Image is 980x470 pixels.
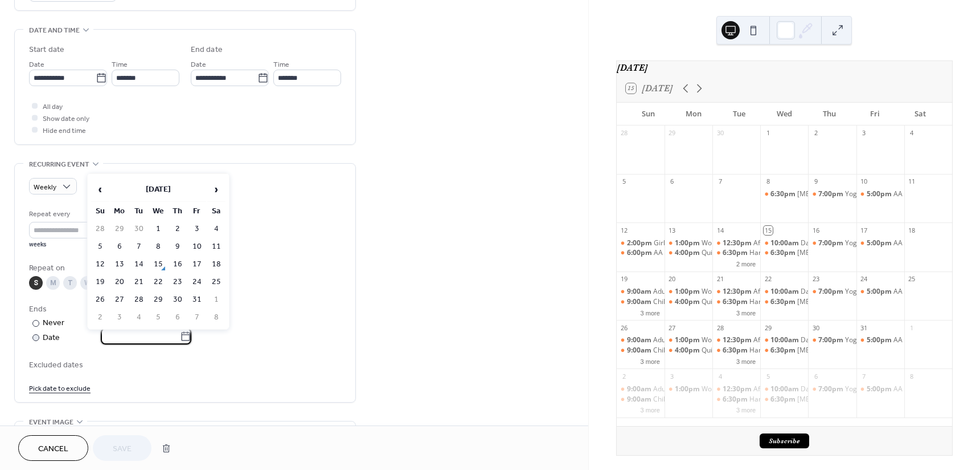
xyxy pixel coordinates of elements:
span: Cancel [38,443,68,455]
div: Adult [DATE] School [653,335,716,345]
div: Children's Sunday School [617,346,665,355]
div: 1 [764,129,772,137]
span: › [208,178,225,201]
div: 25 [908,275,916,283]
td: 25 [207,274,225,290]
div: 30 [716,129,724,137]
button: 3 more [732,404,760,414]
div: 30 [811,323,820,332]
div: 8 [764,177,772,186]
div: Women's [DEMOGRAPHIC_DATA] Study [702,287,827,297]
td: 24 [188,274,206,290]
div: Thu [807,103,852,125]
div: Handbell Choir Rehearsal [749,248,830,258]
div: 4 [908,129,916,137]
td: 1 [207,291,225,308]
th: Tu [130,203,148,220]
div: Yoga w/ Brienne from BreathIn2It [808,189,856,199]
span: 1:00pm [675,384,702,394]
span: 9:00am [627,287,653,297]
th: We [149,203,167,220]
span: 9:00am [627,335,653,345]
span: 6:30pm [770,189,797,199]
div: 29 [668,129,676,137]
td: 21 [130,274,148,290]
div: Handbell Choir Rehearsal [712,346,760,355]
div: Afternoon Bible Study [712,238,760,248]
td: 14 [130,256,148,273]
span: 6:30pm [723,395,749,404]
div: Days For Girls [760,238,808,248]
th: Mo [110,203,129,220]
div: Afternoon [DEMOGRAPHIC_DATA] Study [753,287,881,297]
div: Sun [626,103,671,125]
div: Adult [DATE] School [653,384,716,394]
span: 4:00pm [675,346,702,355]
div: Children's Sunday School [617,395,665,404]
div: Afternoon Bible Study [712,335,760,345]
button: 3 more [636,307,665,317]
td: 4 [207,221,225,237]
div: 18 [908,226,916,234]
div: Girl Scouts [654,238,688,248]
span: 7:00pm [818,189,845,199]
td: 16 [169,256,187,273]
td: 4 [130,309,148,326]
button: 3 more [636,356,665,366]
button: Cancel [18,435,88,461]
div: Girl Scouts [617,238,665,248]
td: 27 [110,291,129,308]
div: M [46,276,60,290]
div: Handbell Choir Rehearsal [749,346,830,355]
div: Handbell Choir Rehearsal [712,297,760,307]
th: Th [169,203,187,220]
div: [MEDICAL_DATA] [797,297,852,307]
div: Handbell Choir Rehearsal [712,248,760,258]
div: 6 [668,177,676,186]
div: Yoga with Brienne from BreathIn2It [808,287,856,297]
div: [DATE] [617,61,952,75]
button: 2 more [732,258,760,268]
td: 11 [207,238,225,255]
div: 24 [860,275,868,283]
td: 23 [169,274,187,290]
td: 18 [207,256,225,273]
span: 5:00pm [867,238,893,248]
td: 15 [149,256,167,273]
div: AA [893,384,903,394]
span: 1:00pm [675,335,702,345]
div: Quilters [702,346,727,355]
div: Yoga w/ Brienne from BreathIn2It [845,189,951,199]
div: 2 [811,129,820,137]
div: Tai Chi [760,346,808,355]
span: 1:00pm [675,238,702,248]
td: 6 [110,238,129,255]
span: 9:00am [627,395,653,404]
div: Repeat on [29,262,339,274]
th: [DATE] [110,177,206,202]
div: AA [893,238,903,248]
div: AA [856,384,904,394]
span: 6:00pm [627,248,654,258]
span: 9:00am [627,384,653,394]
td: 9 [169,238,187,255]
div: Tai Chi in Crystal Hall [760,189,808,199]
th: Fr [188,203,206,220]
div: Women's [DEMOGRAPHIC_DATA] Study [702,335,827,345]
div: Women's Bible Study [665,384,712,394]
span: 6:30pm [770,395,797,404]
div: Sat [897,103,943,125]
span: 12:30pm [723,335,753,345]
td: 6 [169,309,187,326]
span: Hide end time [43,125,86,137]
span: Recurring event [29,159,89,171]
span: 10:00am [770,238,801,248]
div: 17 [860,226,868,234]
span: 9:00am [627,346,653,355]
div: 29 [764,323,772,332]
span: 5:00pm [867,287,893,297]
div: Mon [671,103,716,125]
div: Days For Girls [760,335,808,345]
div: Fri [852,103,898,125]
div: Days For Girls [760,384,808,394]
